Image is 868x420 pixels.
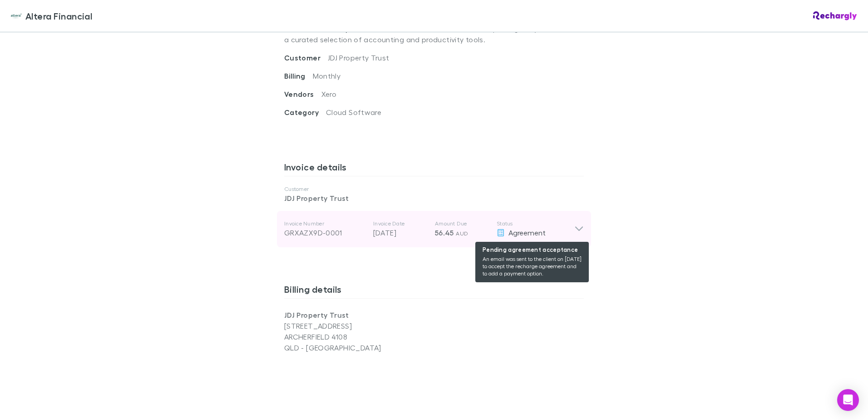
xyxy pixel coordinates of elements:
span: Billing [284,71,313,80]
p: . The software suite subscription gives you access to a curated selection of accounting and produ... [284,16,584,52]
p: QLD - [GEOGRAPHIC_DATA] [284,342,434,353]
span: Xero [321,90,336,98]
h3: Billing details [284,284,584,298]
span: Monthly [313,71,341,80]
span: Category [284,108,326,117]
img: Altera Financial's Logo [11,10,22,21]
p: [DATE] [373,227,428,238]
p: ARCHERFIELD 4108 [284,331,434,342]
span: 56.45 [435,228,454,237]
p: JDJ Property Trust [284,310,434,320]
p: Amount Due [435,220,489,227]
p: Status [497,220,574,227]
p: Invoice Number [284,220,366,227]
span: Customer [284,53,328,62]
span: Cloud Software [326,108,381,116]
span: JDJ Property Trust [328,53,390,62]
h3: Invoice details [284,161,584,176]
div: GRXAZX9D-0001 [284,227,366,238]
span: Vendors [284,90,321,99]
p: [STREET_ADDRESS] [284,320,434,331]
div: Open Intercom Messenger [837,389,859,411]
span: Altera Financial [25,9,92,23]
p: JDJ Property Trust [284,193,584,204]
p: Customer [284,185,584,193]
div: Invoice NumberGRXAZX9D-0001Invoice Date[DATE]Amount Due56.45 AUDStatus [277,211,591,247]
img: Rechargly Logo [813,11,857,20]
p: Invoice Date [373,220,428,227]
span: Agreement [508,228,546,237]
span: AUD [456,230,468,237]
